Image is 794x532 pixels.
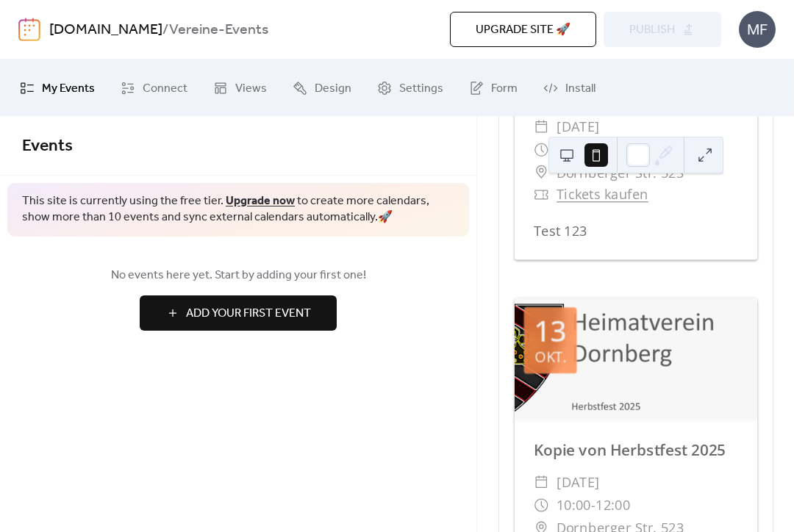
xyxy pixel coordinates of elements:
[557,115,600,138] span: [DATE]
[22,295,454,331] a: Add Your First Event
[186,305,311,323] span: Add Your First Event
[557,186,648,204] a: Tickets kaufen
[534,350,566,364] div: Okt.
[450,12,596,47] button: Upgrade site 🚀
[399,77,443,100] span: Settings
[235,77,267,100] span: Views
[169,16,268,44] b: Vereine-Events
[22,193,454,226] span: This site is currently using the free tier. to create more calendars, show more than 10 events an...
[18,18,40,41] img: logo
[22,267,454,284] span: No events here yet. Start by adding your first one!
[533,471,548,494] div: ​
[590,494,595,517] span: -
[739,11,776,48] div: MF
[533,161,548,184] div: ​
[533,138,548,161] div: ​
[514,220,757,240] div: Test 123
[226,190,295,212] a: Upgrade now
[282,65,362,110] a: Design
[315,77,351,100] span: Design
[534,317,566,345] div: 13
[110,65,198,110] a: Connect
[143,77,187,100] span: Connect
[49,16,162,44] a: [DOMAIN_NAME]
[458,65,529,110] a: Form
[532,65,607,110] a: Install
[476,21,571,39] span: Upgrade site 🚀
[202,65,278,110] a: Views
[533,494,548,517] div: ​
[533,439,725,461] a: Kopie von Herbstfest 2025
[366,65,454,110] a: Settings
[557,471,600,494] span: [DATE]
[22,130,73,162] span: Events
[42,77,95,100] span: My Events
[557,494,591,517] span: 10:00
[491,77,518,100] span: Form
[162,16,169,44] b: /
[557,161,684,184] span: Dornberger Str. 523
[140,295,337,331] button: Add Your First Event
[595,494,630,517] span: 12:00
[9,65,106,110] a: My Events
[533,184,548,206] div: ​
[533,115,548,138] div: ​
[565,77,595,100] span: Install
